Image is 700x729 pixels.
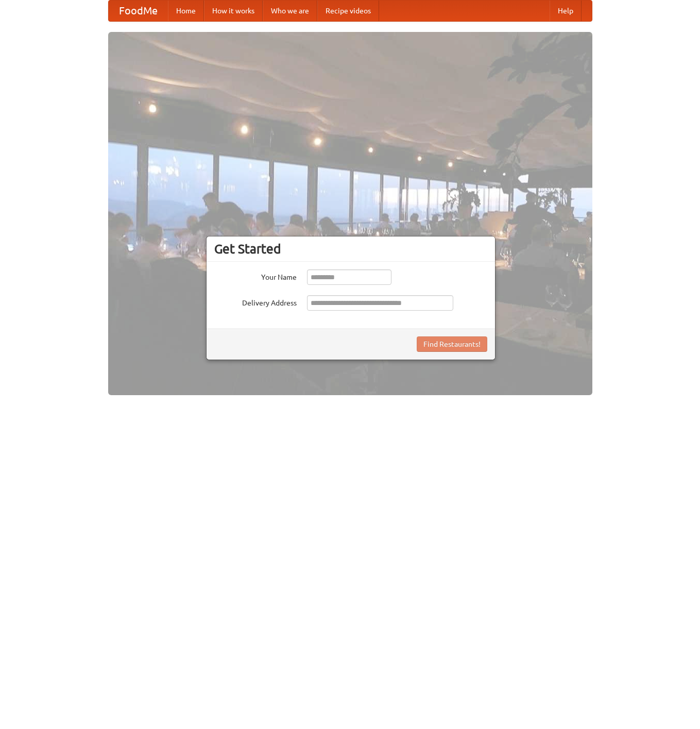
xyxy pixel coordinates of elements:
[204,1,263,21] a: How it works
[109,1,168,21] a: FoodMe
[263,1,317,21] a: Who we are
[214,241,487,257] h3: Get Started
[168,1,204,21] a: Home
[214,269,297,282] label: Your Name
[550,1,582,21] a: Help
[417,336,487,352] button: Find Restaurants!
[317,1,379,21] a: Recipe videos
[214,295,297,308] label: Delivery Address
